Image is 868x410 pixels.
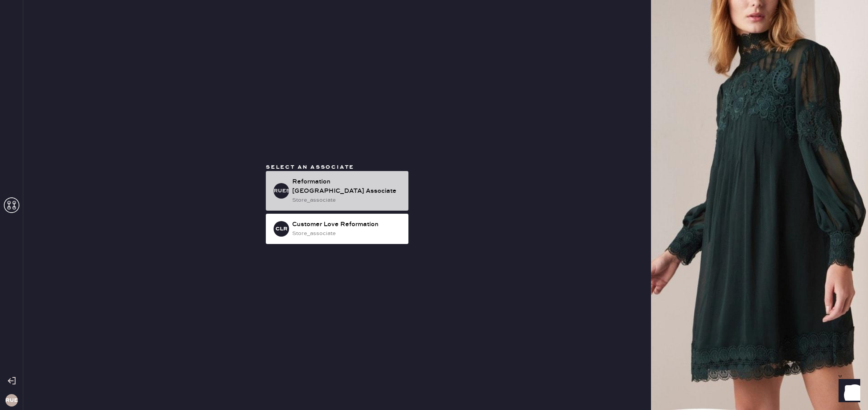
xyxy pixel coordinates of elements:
iframe: Front Chat [831,375,865,408]
h3: RUES [5,398,18,403]
div: Reformation [GEOGRAPHIC_DATA] Associate [292,177,402,196]
div: store_associate [292,229,402,238]
span: Select an associate [266,164,354,171]
h3: CLR [276,226,288,232]
h3: RUESA [274,188,289,194]
div: Customer Love Reformation [292,220,402,229]
div: store_associate [292,196,402,204]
